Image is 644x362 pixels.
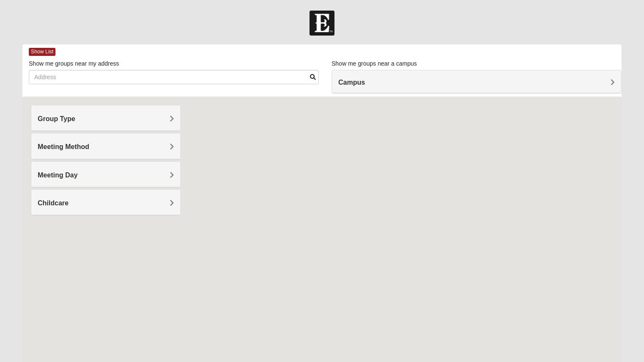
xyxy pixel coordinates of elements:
input: Address [29,70,319,84]
span: Campus [338,79,365,86]
div: Group Type [31,105,180,130]
span: Show List [29,48,55,56]
div: Campus [332,70,621,93]
span: Group Type [38,115,75,122]
img: Church of Eleven22 Logo [310,11,334,36]
div: Meeting Method [31,133,180,158]
span: Childcare [38,199,69,207]
span: Meeting Day [38,171,77,179]
label: Show me groups near a campus [332,59,417,68]
div: Childcare [31,190,180,215]
span: Meeting Method [38,143,89,150]
div: Meeting Day [31,162,180,187]
label: Show me groups near my address [29,59,119,68]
